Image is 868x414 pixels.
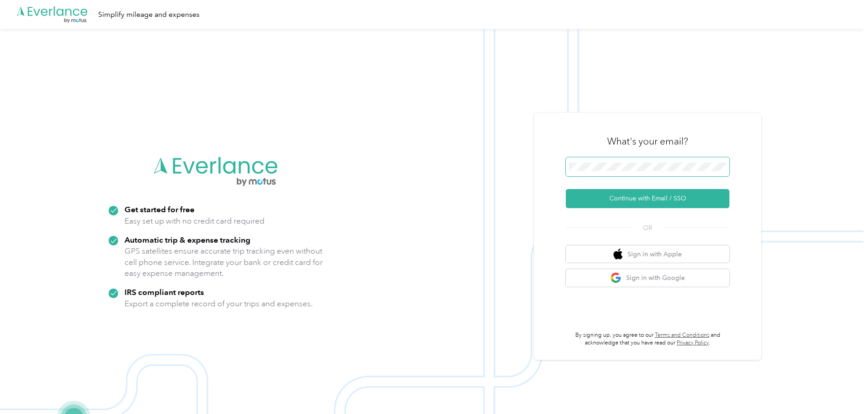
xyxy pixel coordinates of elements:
[566,189,729,208] button: Continue with Email / SSO
[655,332,709,339] a: Terms and Conditions
[614,249,623,260] img: apple logo
[607,135,688,148] h3: What's your email?
[125,215,264,227] p: Easy set up with no credit card required
[632,223,663,233] span: OR
[125,298,313,309] p: Export a complete record of your trips and expenses.
[125,287,204,297] strong: IRS compliant reports
[566,245,729,263] button: apple logoSign in with Apple
[125,245,323,279] p: GPS satellites ensure accurate trip tracking even without cell phone service. Integrate your bank...
[677,339,709,346] a: Privacy Policy
[125,235,250,244] strong: Automatic trip & expense tracking
[566,331,729,347] p: By signing up, you agree to our and acknowledge that you have read our .
[98,9,200,20] div: Simplify mileage and expenses
[125,205,195,214] strong: Get started for free
[610,272,622,284] img: google logo
[566,269,729,287] button: google logoSign in with Google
